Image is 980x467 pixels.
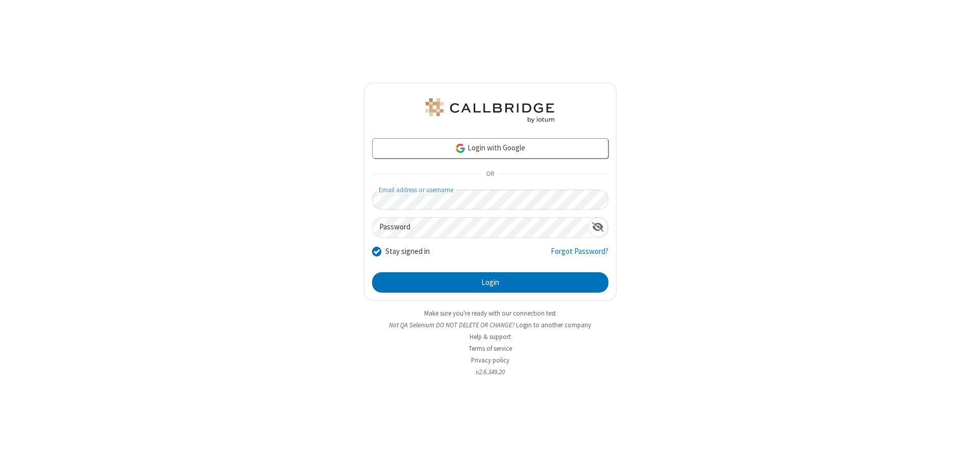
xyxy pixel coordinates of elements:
li: Not QA Selenium DO NOT DELETE OR CHANGE? [364,320,617,330]
a: Help & support [470,332,511,341]
li: v2.6.349.20 [364,367,617,377]
a: Forgot Password? [551,246,608,265]
a: Privacy policy [471,356,509,365]
a: Terms of service [469,344,512,353]
input: Email address or username [372,190,608,210]
img: google-icon.png [455,143,466,154]
label: Stay signed in [385,246,430,257]
img: QA Selenium DO NOT DELETE OR CHANGE [424,98,556,123]
input: Password [373,218,588,238]
div: Show password [588,218,608,237]
a: Login with Google [372,138,608,159]
button: Login to another company [516,320,591,330]
span: OR [482,167,498,181]
a: Make sure you're ready with our connection test [424,309,556,318]
button: Login [372,272,608,293]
